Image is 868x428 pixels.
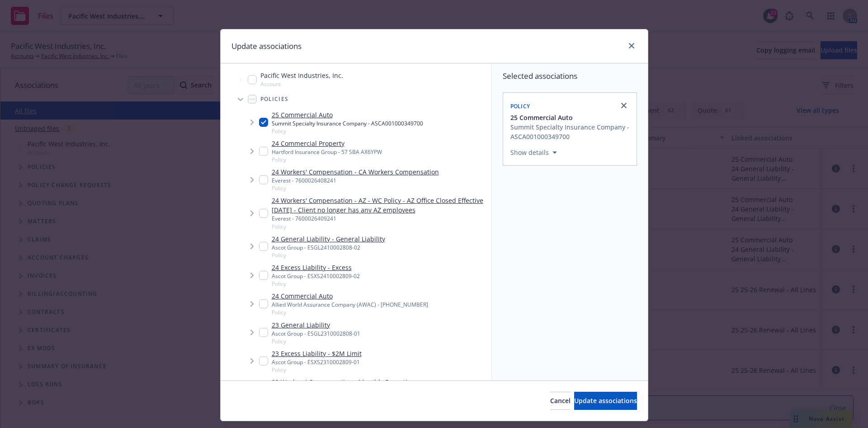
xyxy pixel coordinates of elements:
[272,148,382,156] div: Hartford Insurance Group - 57 SBA AX6YPW
[272,167,439,177] a: 24 Workers' Compensation - CA Workers Compensation
[272,184,439,192] span: Policy
[260,71,343,80] span: Pacific West Industries, Inc.
[507,147,561,158] button: Show details
[510,113,573,122] span: 25 Commercial Auto
[272,337,360,345] span: Policy
[272,320,360,330] a: 23 General Liability
[272,330,360,337] div: Ascot Group - ESGL2310002808-01
[272,215,488,222] div: Everest - 7600026409241
[550,396,571,405] span: Cancel
[510,102,530,110] span: Policy
[272,196,488,215] a: 24 Workers' Compensation - AZ - WC Policy - AZ Office Closed Effective [DATE] - Client no longer ...
[272,234,385,244] a: 24 General Liability - General Liability
[574,392,637,410] button: Update associations
[574,396,637,405] span: Update associations
[272,127,423,135] span: Policy
[272,223,488,231] span: Policy
[272,349,362,358] a: 23 Excess Liability - $2M Limit
[272,120,423,127] div: Summit Specialty Insurance Company - ASCA001000349700
[272,280,360,288] span: Policy
[510,122,631,141] div: Summit Specialty Insurance Company - ASCA001000349700
[272,308,428,316] span: Policy
[231,40,302,52] h1: Update associations
[272,366,362,374] span: Policy
[272,251,385,259] span: Policy
[626,40,637,51] a: close
[272,244,385,251] div: Ascot Group - ESGL2410002808-02
[272,139,382,148] a: 24 Commercial Property
[618,100,629,111] a: close
[272,301,428,308] div: Allied World Assurance Company (AWAC) - [PHONE_NUMBER]
[550,392,571,410] button: Cancel
[272,110,423,120] a: 25 Commercial Auto
[272,156,382,164] span: Policy
[503,71,637,82] span: Selected associations
[272,272,360,280] div: Ascot Group - ESXS2410002809-02
[272,177,439,184] div: Everest - 7600026408241
[260,96,289,102] span: Policies
[510,113,631,122] button: 25 Commercial Auto
[260,80,343,88] span: Account
[272,377,418,387] a: 23 Workers' Compensation - Monthly Reporting
[272,358,362,366] div: Ascot Group - ESXS2310002809-01
[272,291,428,301] a: 24 Commercial Auto
[272,263,360,272] a: 24 Excess Liability - Excess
